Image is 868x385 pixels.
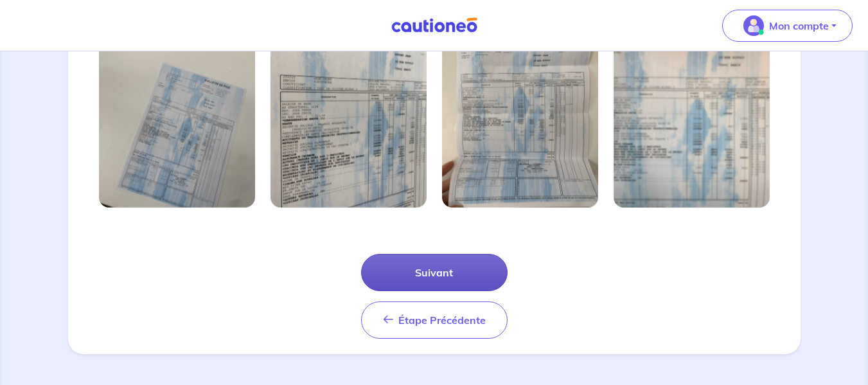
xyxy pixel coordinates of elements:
p: Mon compte [769,18,829,33]
img: illu_account_valid_menu.svg [743,15,764,36]
button: Étape Précédente [361,301,508,339]
button: Suivant [361,254,508,291]
span: Étape Précédente [398,314,486,327]
button: illu_account_valid_menu.svgMon compte [722,10,853,42]
img: Cautioneo [386,17,483,33]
